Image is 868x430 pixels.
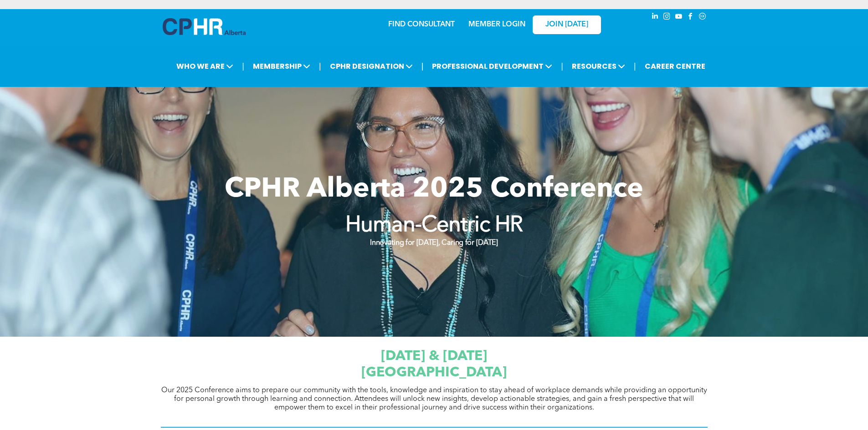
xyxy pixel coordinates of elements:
a: linkedin [650,11,660,24]
li: | [242,57,244,76]
span: WHO WE ARE [174,58,236,75]
a: MEMBER LOGIN [468,21,525,28]
span: MEMBERSHIP [250,58,313,75]
img: A blue and white logo for cp alberta [163,18,246,35]
span: JOIN [DATE] [545,20,588,29]
a: facebook [686,11,696,24]
a: youtube [674,11,684,24]
span: [GEOGRAPHIC_DATA] [361,366,507,379]
a: CAREER CENTRE [642,58,708,75]
span: CPHR Alberta 2025 Conference [225,176,643,203]
li: | [319,57,321,76]
a: JOIN [DATE] [533,15,601,34]
strong: Human-Centric HR [345,215,523,237]
span: CPHR DESIGNATION [327,58,416,75]
li: | [561,57,563,76]
span: [DATE] & [DATE] [381,349,487,363]
span: RESOURCES [569,58,628,75]
span: PROFESSIONAL DEVELOPMENT [429,58,555,75]
strong: Innovating for [DATE], Caring for [DATE] [370,239,498,247]
a: FIND CONSULTANT [388,21,455,28]
a: Social network [698,11,708,24]
li: | [634,57,636,76]
a: instagram [662,11,672,24]
li: | [421,57,424,76]
span: Our 2025 Conference aims to prepare our community with the tools, knowledge and inspiration to st... [161,387,707,411]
